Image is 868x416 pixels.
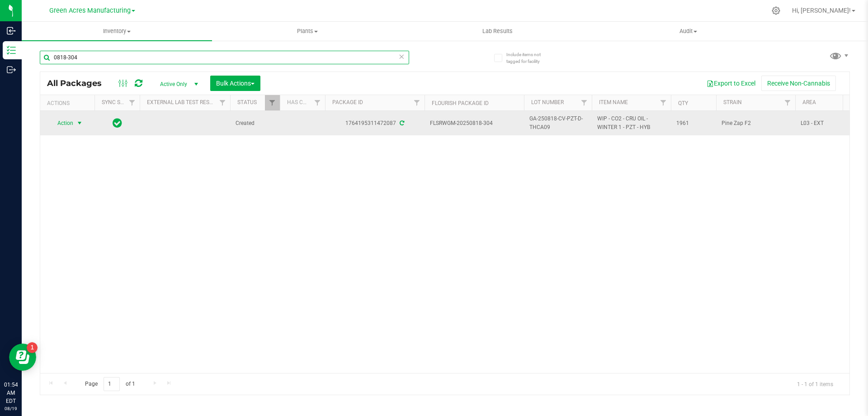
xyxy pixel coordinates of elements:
button: Export to Excel [701,76,761,91]
a: Sync Status [102,99,137,105]
inline-svg: Inventory [7,46,16,55]
span: Hi, [PERSON_NAME]! [792,7,851,14]
a: Qty [678,100,688,106]
span: Plants [212,27,402,35]
a: Inventory [22,22,212,41]
span: All Packages [47,78,111,88]
div: Manage settings [770,6,782,15]
span: Green Acres Manufacturing [49,7,131,14]
a: Strain [723,99,742,105]
span: Lab Results [470,27,525,35]
button: Bulk Actions [210,76,260,91]
span: Include items not tagged for facility [506,51,552,65]
a: Flourish Package ID [432,100,489,106]
span: Action [49,117,74,129]
a: Plants [212,22,402,41]
p: 01:54 AM EDT [4,381,18,405]
div: Actions [47,100,91,106]
span: Sync from Compliance System [398,120,404,126]
input: 1 [104,377,120,391]
span: Created [236,119,274,128]
a: Filter [780,95,795,110]
a: Filter [410,95,425,110]
span: Inventory [22,27,212,35]
a: Area [802,99,816,105]
span: 1 - 1 of 1 items [790,377,840,391]
a: Filter [125,95,140,110]
iframe: Resource center [9,344,36,371]
th: Has COA [280,95,325,111]
a: Lot Number [531,99,564,105]
a: Filter [215,95,230,110]
a: Audit [593,22,783,41]
input: Search Package ID, Item Name, SKU, Lot or Part Number... [40,51,409,64]
inline-svg: Inbound [7,26,16,35]
p: 08/19 [4,405,18,412]
a: Item Name [599,99,628,105]
a: Filter [656,95,671,110]
a: Lab Results [402,22,593,41]
span: Clear [398,51,405,62]
div: 1764195311472087 [324,119,426,128]
span: WIP - CO2 - CRU OIL - WINTER 1 - PZT - HYB [597,115,665,132]
span: GA-250818-CV-PZT-D-THCA09 [529,115,586,132]
span: Audit [594,27,783,35]
span: Bulk Actions [216,80,255,87]
span: select [74,117,85,129]
a: Filter [265,95,280,110]
span: Pine Zap F2 [722,119,790,128]
a: Package ID [332,99,363,105]
button: Receive Non-Cannabis [761,76,836,91]
inline-svg: Outbound [7,65,16,74]
span: Page of 1 [77,377,142,391]
a: Filter [577,95,592,110]
span: L03 - EXT [801,119,858,128]
a: Status [237,99,257,105]
a: Filter [310,95,325,110]
iframe: Resource center unread badge [27,342,38,353]
a: External Lab Test Result [147,99,218,105]
span: In Sync [113,117,122,129]
span: 1961 [676,119,711,128]
span: FLSRWGM-20250818-304 [430,119,519,128]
